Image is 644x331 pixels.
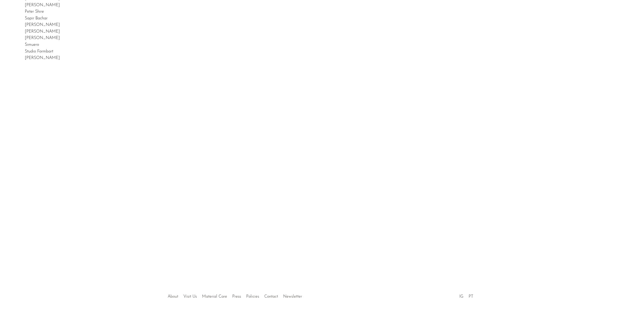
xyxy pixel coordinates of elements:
a: Simuero [25,43,39,47]
a: Contact [264,295,278,299]
a: IG [459,295,463,299]
a: About [168,295,178,299]
ul: Quick links [165,290,305,300]
ul: Social Medias [457,290,476,300]
a: Policies [246,295,259,299]
a: Material Care [202,295,227,299]
a: Press [232,295,241,299]
a: Visit Us [183,295,197,299]
a: [PERSON_NAME] [25,56,60,60]
a: [PERSON_NAME] [25,29,60,34]
a: Sapir Bachar [25,16,48,20]
a: [PERSON_NAME] [25,36,60,40]
a: [PERSON_NAME] [25,3,60,7]
a: PT [469,295,473,299]
a: Peter Shire [25,10,44,14]
a: Studio Formbart [25,49,53,54]
a: [PERSON_NAME] [25,23,60,27]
